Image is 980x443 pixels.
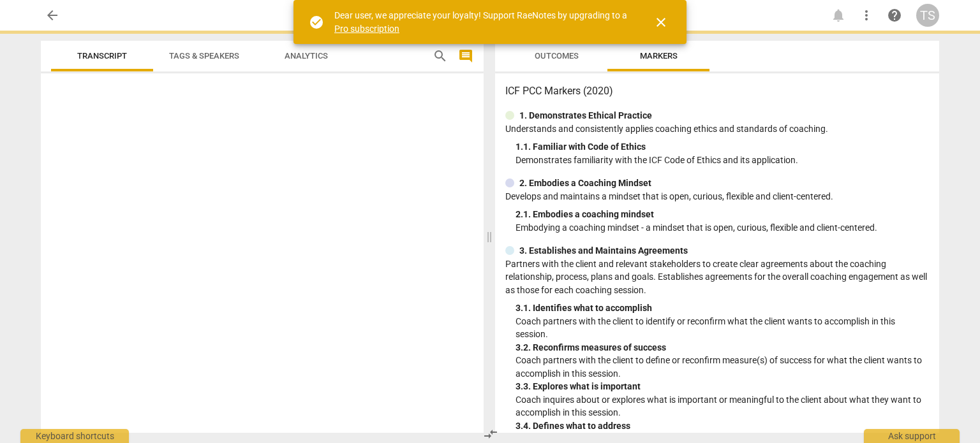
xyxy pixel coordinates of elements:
[505,190,929,203] p: Develops and maintains a mindset that is open, curious, flexible and client-centered.
[535,51,579,61] span: Outcomes
[483,426,498,442] span: compare_arrows
[505,122,929,136] p: Understands and consistently applies coaching ethics and standards of coaching.
[309,15,324,30] span: check_circle
[859,8,874,23] span: more_vert
[519,244,688,258] p: 3. Establishes and Maintains Agreements
[505,258,929,297] p: Partners with the client and relevant stakeholders to create clear agreements about the coaching ...
[169,51,239,61] span: Tags & Speakers
[516,419,929,433] div: 3. 4. Defines what to address
[334,9,630,35] div: Dear user, we appreciate your loyalty! Support RaeNotes by upgrading to a
[519,109,652,122] p: 1. Demonstrates Ethical Practice
[516,140,929,154] div: 1. 1. Familiar with Code of Ethics
[640,51,678,61] span: Markers
[516,341,929,354] div: 3. 2. Reconfirms measures of success
[433,48,448,64] span: search
[458,48,473,64] span: comment
[883,4,906,27] a: Help
[519,177,651,190] p: 2. Embodies a Coaching Mindset
[646,7,676,38] button: Close
[516,380,929,393] div: 3. 3. Explores what is important
[516,393,929,419] p: Coach inquires about or explores what is important or meaningful to the client about what they wa...
[516,154,929,167] p: Demonstrates familiarity with the ICF Code of Ethics and its application.
[334,24,399,34] a: Pro subscription
[45,8,60,23] span: arrow_back
[864,429,960,443] div: Ask support
[20,429,129,443] div: Keyboard shortcuts
[285,51,328,61] span: Analytics
[887,8,902,23] span: help
[430,46,450,66] button: Search
[653,15,669,30] span: close
[516,208,929,221] div: 2. 1. Embodies a coaching mindset
[456,46,476,66] button: Show/Hide comments
[516,354,929,380] p: Coach partners with the client to define or reconfirm measure(s) of success for what the client w...
[516,221,929,235] p: Embodying a coaching mindset - a mindset that is open, curious, flexible and client-centered.
[77,51,127,61] span: Transcript
[516,315,929,341] p: Coach partners with the client to identify or reconfirm what the client wants to accomplish in th...
[916,4,939,27] button: TS
[505,84,929,99] h3: ICF PCC Markers (2020)
[516,301,929,315] div: 3. 1. Identifies what to accomplish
